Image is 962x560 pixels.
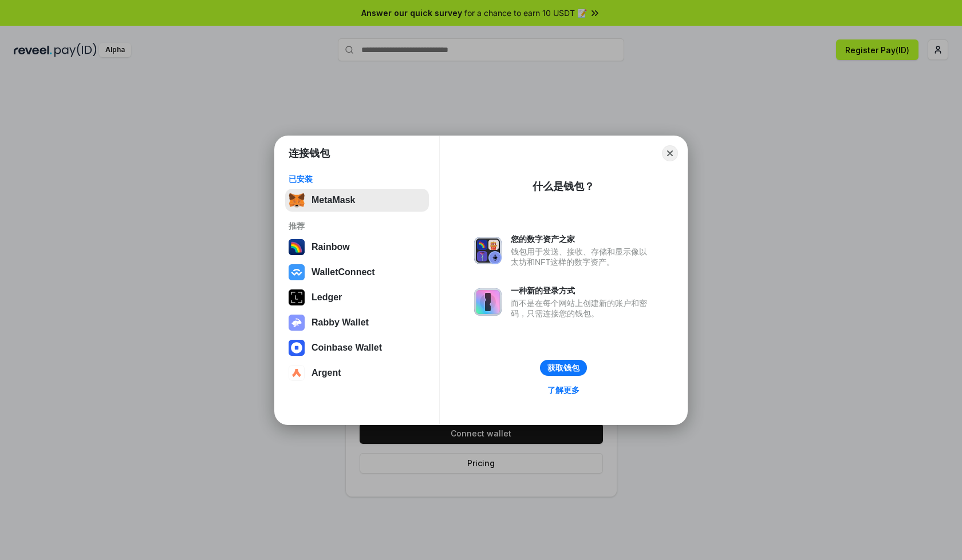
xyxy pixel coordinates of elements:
[285,362,429,384] button: Argent
[312,317,369,328] div: Rabby Wallet
[474,288,502,316] img: svg+xml,%3Csvg%20xmlns%3D%22http%3A%2F%2Fwww.w3.org%2F2000%2Fsvg%22%20fill%3D%22none%22%20viewBox...
[540,360,587,376] button: 获取钱包
[312,267,375,277] div: WalletConnect
[285,261,429,284] button: WalletConnect
[289,174,425,184] div: 已安装
[541,383,586,398] a: 了解更多
[662,145,678,161] button: Close
[312,343,382,353] div: Coinbase Wallet
[289,264,305,280] img: svg+xml,%3Csvg%20width%3D%2228%22%20height%3D%2228%22%20viewBox%3D%220%200%2028%2028%22%20fill%3D...
[285,311,429,334] button: Rabby Wallet
[285,236,429,259] button: Rainbow
[289,340,305,356] img: svg+xml,%3Csvg%20width%3D%2228%22%20height%3D%2228%22%20viewBox%3D%220%200%2028%2028%22%20fill%3D...
[312,195,355,205] div: MetaMask
[289,221,425,231] div: 推荐
[289,239,305,255] img: svg+xml,%3Csvg%20width%3D%22120%22%20height%3D%22120%22%20viewBox%3D%220%200%20120%20120%22%20fil...
[511,247,653,267] div: 钱包用于发送、接收、存储和显示像以太坊和NFT这样的数字资产。
[289,315,305,331] img: svg+xml,%3Csvg%20xmlns%3D%22http%3A%2F%2Fwww.w3.org%2F2000%2Fsvg%22%20fill%3D%22none%22%20viewBox...
[289,146,330,160] h1: 连接钱包
[533,180,594,193] div: 什么是钱包？
[474,237,502,264] img: svg+xml,%3Csvg%20xmlns%3D%22http%3A%2F%2Fwww.w3.org%2F2000%2Fsvg%22%20fill%3D%22none%22%20viewBox...
[511,298,653,319] div: 而不是在每个网站上创建新的账户和密码，只需连接您的钱包。
[547,363,579,373] div: 获取钱包
[289,192,305,208] img: svg+xml,%3Csvg%20fill%3D%22none%22%20height%3D%2233%22%20viewBox%3D%220%200%2035%2033%22%20width%...
[547,385,579,395] div: 了解更多
[285,286,429,309] button: Ledger
[289,365,305,381] img: svg+xml,%3Csvg%20width%3D%2228%22%20height%3D%2228%22%20viewBox%3D%220%200%2028%2028%22%20fill%3D...
[285,189,429,212] button: MetaMask
[312,368,341,378] div: Argent
[312,292,342,303] div: Ledger
[285,336,429,359] button: Coinbase Wallet
[289,289,305,305] img: svg+xml,%3Csvg%20xmlns%3D%22http%3A%2F%2Fwww.w3.org%2F2000%2Fsvg%22%20width%3D%2228%22%20height%3...
[511,234,653,244] div: 您的数字资产之家
[511,285,653,296] div: 一种新的登录方式
[312,242,350,252] div: Rainbow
